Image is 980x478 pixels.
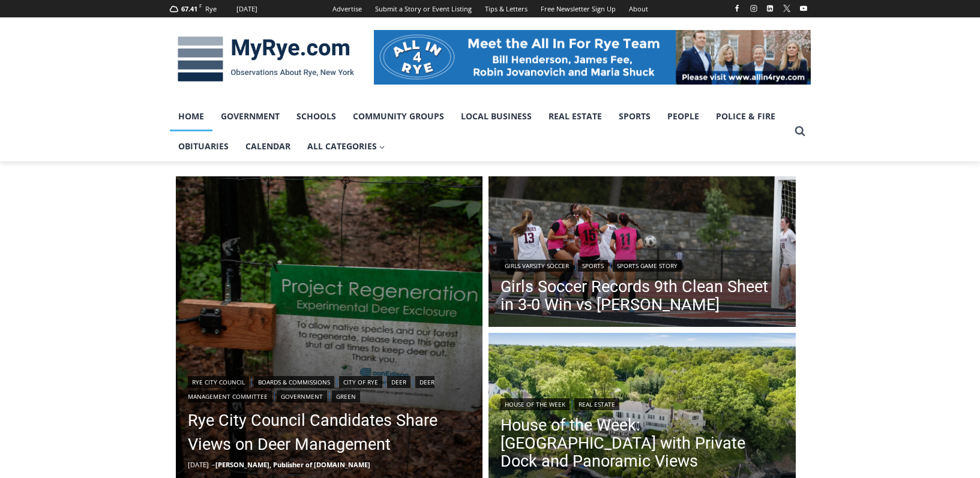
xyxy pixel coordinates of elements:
[610,101,659,131] a: Sports
[170,101,789,162] nav: Primary Navigation
[708,101,784,131] a: Police & Fire
[780,1,794,16] a: X
[501,416,784,470] a: House of the Week: [GEOGRAPHIC_DATA] with Private Dock and Panoramic Views
[307,140,385,153] span: All Categories
[339,376,382,388] a: City of Rye
[540,101,610,131] a: Real Estate
[237,131,299,161] a: Calendar
[387,376,410,388] a: Deer
[181,4,197,13] span: 67.41
[277,390,327,402] a: Government
[205,4,217,14] div: Rye
[212,101,288,131] a: Government
[574,398,619,410] a: Real Estate
[188,374,471,402] div: | | | | | |
[763,1,777,16] a: Linkedin
[212,460,215,469] span: –
[215,460,370,469] a: [PERSON_NAME], Publisher of [DOMAIN_NAME]
[452,101,540,131] a: Local Business
[188,460,209,469] time: [DATE]
[730,1,744,16] a: Facebook
[299,131,394,161] a: All Categories
[374,30,811,84] img: All in for Rye
[789,121,811,142] button: View Search Form
[332,390,360,402] a: Green
[188,408,471,456] a: Rye City Council Candidates Share Views on Deer Management
[659,101,708,131] a: People
[578,260,608,272] a: Sports
[488,176,796,330] a: Read More Girls Soccer Records 9th Clean Sheet in 3-0 Win vs Harrison
[501,398,570,410] a: House of the Week
[170,131,237,161] a: Obituaries
[170,101,212,131] a: Home
[170,28,362,91] img: MyRye.com
[236,4,257,14] div: [DATE]
[501,396,784,410] div: |
[501,257,784,272] div: | |
[288,101,344,131] a: Schools
[796,1,811,16] a: YouTube
[254,376,334,388] a: Boards & Commissions
[488,176,796,330] img: (PHOTO: Hannah Jachman scores a header goal on October 7, 2025, with teammates Parker Calhoun (#1...
[501,260,573,272] a: Girls Varsity Soccer
[188,376,249,388] a: Rye City Council
[613,260,682,272] a: Sports Game Story
[344,101,452,131] a: Community Groups
[501,278,784,314] a: Girls Soccer Records 9th Clean Sheet in 3-0 Win vs [PERSON_NAME]
[747,1,761,16] a: Instagram
[199,2,202,9] span: F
